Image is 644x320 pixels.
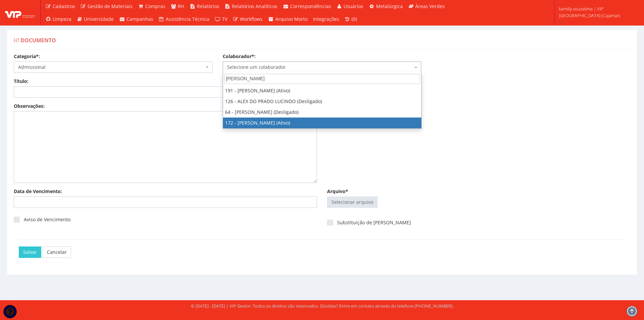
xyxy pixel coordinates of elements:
span: Arquivo Morto [275,16,308,22]
label: Arquivo* [327,188,348,195]
input: Salvar [19,246,41,258]
span: Workflows [240,16,263,22]
li: 126 - ALEX DO PRADO LUCINDO (Desligado) [223,96,421,107]
a: Arquivo Morto [265,13,310,26]
a: Integrações [310,13,342,26]
li: 172 - [PERSON_NAME] (Ativo) [223,118,421,128]
span: Metalúrgica [376,3,403,9]
span: Relatórios [197,3,219,9]
span: TV [222,16,227,22]
label: Colaborador*: [223,53,256,60]
a: Assistência Técnica [156,13,212,26]
a: Workflows [230,13,266,26]
span: Cadastros [53,3,75,9]
span: Compras [145,3,165,9]
label: Categoria*: [14,53,40,60]
span: Usuários [343,3,363,9]
label: Título: [14,78,29,85]
a: Campanhas [116,13,156,26]
span: Integrações [313,16,339,22]
li: 64 - [PERSON_NAME] (Desligado) [223,107,421,118]
span: Campanhas [126,16,153,22]
span: Relatórios Analíticos [232,3,277,9]
span: RH [178,3,184,9]
span: Correspondências [290,3,331,9]
span: kamilly.souzalima | VIP [GEOGRAPHIC_DATA] (Cajamar) [559,5,635,19]
span: Documento [20,37,56,44]
div: © [DATE] - [DATE] | VIP Gestor. Todos os direitos são reservados. Dúvidas? Entre em contato atrav... [191,303,453,309]
span: Selecione um colaborador [223,61,422,73]
a: Limpeza [43,13,74,26]
label: Aviso de Vencimento [14,216,70,223]
li: 191 - [PERSON_NAME] (Ativo) [223,85,421,96]
span: Selecione um colaborador [227,64,413,71]
span: Gestão de Materiais [88,3,132,9]
span: Universidade [84,16,114,22]
label: Data de Vencimento: [14,188,62,195]
img: logo [5,8,35,18]
a: Universidade [74,13,117,26]
label: Observações: [14,103,45,109]
a: (0) [342,13,360,26]
span: Admissional [14,61,213,73]
span: Admissional [18,64,204,71]
span: Assistência Técnica [166,16,209,22]
a: Cancelar [43,246,71,258]
label: Substituição de [PERSON_NAME] [327,219,411,226]
span: (0) [352,16,357,22]
span: Áreas Verdes [415,3,445,9]
a: TV [212,13,230,26]
span: Limpeza [53,16,71,22]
